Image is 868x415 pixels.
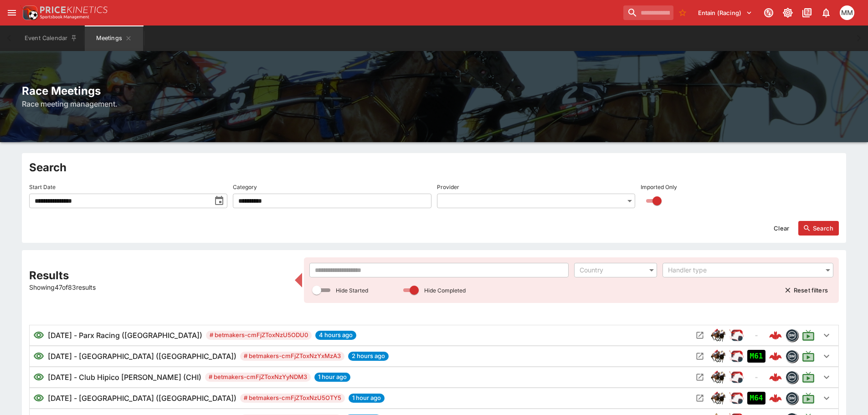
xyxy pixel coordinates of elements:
[240,394,345,403] span: # betmakers-cmFjZToxNzU5OTY5
[786,371,798,383] img: betmakers.png
[33,351,44,362] svg: Visible
[22,98,846,109] h6: Race meeting management.
[747,350,765,363] div: Imported to Jetbet as OPEN
[780,5,796,21] button: Toggle light/dark mode
[693,391,707,405] button: Open Meeting
[33,393,44,404] svg: Visible
[760,5,777,21] button: Connected to PK
[348,352,389,361] span: 2 hours ago
[336,287,368,294] p: Hide Started
[729,349,744,364] img: racing.png
[437,183,459,191] p: Provider
[786,350,798,363] div: betmakers
[769,350,782,363] img: logo-cerberus--red.svg
[29,282,289,292] p: Showing 47 of 83 results
[837,3,857,23] button: Michela Marris
[693,5,758,20] button: Select Tenant
[48,351,236,362] h6: [DATE] - [GEOGRAPHIC_DATA] ([GEOGRAPHIC_DATA])
[580,266,642,275] div: Country
[786,392,798,404] img: betmakers.png
[240,352,344,361] span: # betmakers-cmFjZToxNzYxMzA3
[798,221,839,236] button: Search
[711,328,725,343] div: horse_racing
[711,349,725,364] div: horse_racing
[641,183,677,191] p: Imported Only
[786,350,798,362] img: betmakers.png
[48,372,201,383] h6: [DATE] - Club Hipico [PERSON_NAME] (CHI)
[711,370,725,384] div: horse_racing
[349,394,385,403] span: 1 hour ago
[729,328,744,343] img: racing.png
[711,328,725,343] img: horse_racing.png
[20,4,38,22] img: PriceKinetics Logo
[786,371,798,384] div: betmakers
[729,391,744,405] div: ParallelRacing Handler
[315,331,356,340] span: 4 hours ago
[802,371,815,384] svg: Live
[802,392,815,405] svg: Live
[29,183,56,191] p: Start Date
[711,370,725,384] img: horse_racing.png
[786,392,798,405] div: betmakers
[33,372,44,383] svg: Visible
[675,5,690,20] button: No Bookmarks
[747,392,765,405] div: Imported to Jetbet as OPEN
[314,373,350,382] span: 1 hour ago
[769,392,782,405] img: logo-cerberus--red.svg
[85,26,143,51] button: Meetings
[205,373,311,382] span: # betmakers-cmFjZToxNzYyNDM3
[211,193,227,209] button: toggle date time picker
[424,287,466,294] p: Hide Completed
[729,391,744,405] img: racing.png
[729,370,744,384] img: racing.png
[40,6,108,13] img: PriceKinetics
[786,329,798,342] div: betmakers
[786,329,798,341] img: betmakers.png
[818,5,834,21] button: Notifications
[802,350,815,363] svg: Live
[623,5,673,20] input: search
[22,84,846,98] h2: Race Meetings
[802,329,815,342] svg: Live
[729,349,744,364] div: ParallelRacing Handler
[693,370,707,384] button: Open Meeting
[747,371,765,384] div: No Jetbet
[729,328,744,343] div: ParallelRacing Handler
[19,26,83,51] button: Event Calendar
[233,183,257,191] p: Category
[29,160,839,174] h2: Search
[769,329,782,342] img: logo-cerberus--red.svg
[206,331,312,340] span: # betmakers-cmFjZToxNzU5ODU0
[48,393,236,404] h6: [DATE] - [GEOGRAPHIC_DATA] ([GEOGRAPHIC_DATA])
[840,5,854,20] div: Michela Marris
[747,329,765,342] div: No Jetbet
[799,5,815,21] button: Documentation
[768,221,795,236] button: Clear
[711,391,725,405] img: horse_racing.png
[729,370,744,384] div: ParallelRacing Handler
[693,328,707,343] button: Open Meeting
[769,371,782,384] img: logo-cerberus--red.svg
[779,283,833,297] button: Reset filters
[48,330,202,341] h6: [DATE] - Parx Racing ([GEOGRAPHIC_DATA])
[711,349,725,364] img: horse_racing.png
[668,266,819,275] div: Handler type
[4,5,20,21] button: open drawer
[693,349,707,364] button: Open Meeting
[711,391,725,405] div: horse_racing
[40,15,89,19] img: Sportsbook Management
[33,330,44,341] svg: Visible
[29,268,289,282] h2: Results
